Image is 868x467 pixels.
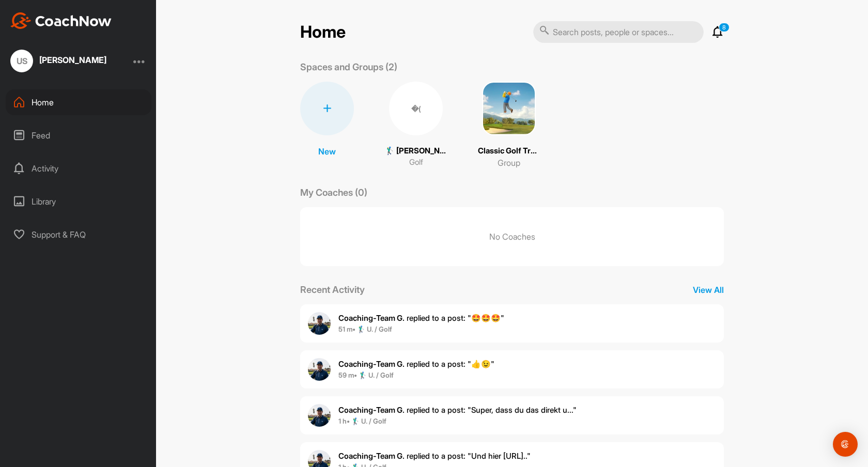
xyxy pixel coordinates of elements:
p: New [318,145,336,158]
div: Open Intercom Messenger [833,432,858,457]
b: 59 m • 🏌‍♂ U. / Golf [338,371,394,379]
h2: Home [300,22,346,42]
div: �( [389,82,443,135]
p: Golf [409,157,423,168]
div: US [10,50,33,72]
span: replied to a post : "Super, dass du das direkt u..." [338,405,577,415]
p: My Coaches (0) [300,185,367,199]
b: Coaching-Team G. [338,405,405,415]
img: CoachNow [10,12,112,29]
p: 8 [719,23,730,32]
p: 🏌‍♂ [PERSON_NAME] (35.7) [385,145,447,157]
span: replied to a post : "Und hier [URL].." [338,451,531,461]
p: View All [693,284,724,296]
div: [PERSON_NAME] [39,56,106,64]
div: Library [6,189,151,214]
b: Coaching-Team G. [338,359,405,369]
div: Activity [6,155,151,181]
img: user avatar [308,358,331,381]
input: Search posts, people or spaces... [533,21,704,43]
p: Spaces and Groups (2) [300,60,397,74]
img: user avatar [308,404,331,427]
p: Recent Activity [300,283,365,297]
div: Home [6,89,151,115]
p: Group [498,157,520,169]
a: Classic Golf Training Gruppe 🏌️‍♂️Group [478,82,540,169]
div: Support & FAQ [6,222,151,247]
b: Coaching-Team G. [338,313,405,323]
b: 51 m • 🏌‍♂ U. / Golf [338,325,392,333]
p: Classic Golf Training Gruppe 🏌️‍♂️ [478,145,540,157]
p: No Coaches [300,207,724,266]
img: square_940d96c4bb369f85efc1e6d025c58b75.png [482,82,536,135]
img: user avatar [308,312,331,335]
a: �(🏌‍♂ [PERSON_NAME] (35.7)Golf [385,82,447,169]
b: 1 h • 🏌‍♂ U. / Golf [338,417,386,425]
span: replied to a post : "🤩🤩🤩" [338,313,504,323]
span: replied to a post : "👍😉" [338,359,494,369]
b: Coaching-Team G. [338,451,405,461]
div: Feed [6,122,151,148]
